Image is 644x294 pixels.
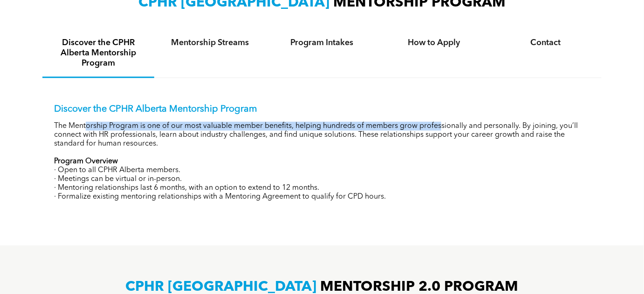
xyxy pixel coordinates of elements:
[51,38,146,68] h4: Discover the CPHR Alberta Mentorship Program
[54,104,590,115] p: Discover the CPHR Alberta Mentorship Program
[54,193,590,201] p: · Formalize existing mentoring relationships with a Mentoring Agreement to qualify for CPD hours.
[54,122,590,148] p: The Mentorship Program is one of our most valuable member benefits, helping hundreds of members g...
[498,38,593,48] h4: Contact
[54,166,590,175] p: · Open to all CPHR Alberta members.
[386,38,481,48] h4: How to Apply
[163,38,258,48] h4: Mentorship Streams
[274,38,370,48] h4: Program Intakes
[54,184,590,193] p: · Mentoring relationships last 6 months, with an option to extend to 12 months.
[54,175,590,184] p: · Meetings can be virtual or in-person.
[54,158,118,165] strong: Program Overview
